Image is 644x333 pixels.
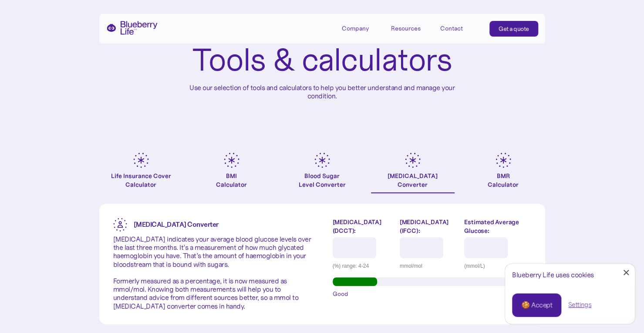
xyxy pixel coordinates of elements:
a: BMRCalculator [462,152,545,193]
div: 🍪 Accept [521,300,552,310]
a: Life Insurance Cover Calculator [99,152,183,193]
div: Blood Sugar Level Converter [299,172,346,189]
div: (%) range: 4-24 [333,262,393,270]
div: [MEDICAL_DATA] Converter [388,172,438,189]
label: Estimated Average Glucose: [464,218,531,235]
div: Get a quote [499,24,529,33]
div: mmol/mol [400,262,458,270]
h1: Tools & calculators [192,44,452,77]
div: Company [342,25,369,32]
p: Use our selection of tools and calculators to help you better understand and manage your condition. [183,84,462,100]
a: Close Cookie Popup [617,264,635,281]
label: [MEDICAL_DATA] (IFCC): [400,218,458,235]
div: (mmol/L) [464,262,531,270]
div: Life Insurance Cover Calculator [99,172,183,189]
a: Settings [568,300,591,309]
p: [MEDICAL_DATA] indicates your average blood glucose levels over the last three months. It’s a mea... [113,235,312,310]
div: Resources [391,21,430,35]
strong: [MEDICAL_DATA] Converter [134,220,219,229]
div: Contact [440,25,463,32]
div: Close Cookie Popup [626,272,627,273]
div: Resources [391,25,421,32]
div: BMI Calculator [216,172,247,189]
a: home [106,21,158,35]
span: Good [333,289,348,298]
a: BMICalculator [190,152,273,193]
div: BMR Calculator [488,172,519,189]
a: Get a quote [489,21,538,37]
a: Contact [440,21,479,35]
div: Blueberry Life uses cookies [512,271,628,279]
a: [MEDICAL_DATA]Converter [371,152,455,193]
a: 🍪 Accept [512,293,561,317]
div: Company [342,21,381,35]
a: Blood SugarLevel Converter [280,152,364,193]
label: [MEDICAL_DATA] (DCCT): [333,218,393,235]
